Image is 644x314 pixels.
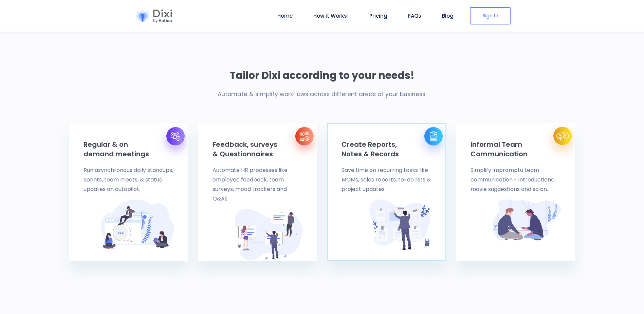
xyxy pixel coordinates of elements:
h2: Tailor Dixi according to your needs! [69,67,575,84]
h4: Informal Team Communication [471,140,561,159]
p: Automate & simplify workflows across different areas of your business. [69,89,575,99]
a: Blog [439,12,456,20]
h4: Create Reports, Notes & Records [342,140,432,159]
a: FAQs [405,12,424,20]
h4: Feedback, surveys & Questionnaires [213,140,303,159]
a: Home [275,12,295,20]
p: Save time on recurring tasks like MOMs, sales reports, to-do lists & project updates. [342,165,432,194]
a: Regular & ondemand meetingsRun asynchronous daily standups, sprints, team meets, & status updates... [84,140,174,194]
a: Informal TeamCommunicationSimplify impromptu team communication - introductions, movie suggestion... [471,140,561,194]
a: Create Reports,Notes & RecordsSave time on recurring tasks like MOMs, sales reports, to-do lists ... [342,140,432,194]
h4: Regular & on demand meetings [84,140,174,159]
a: How it Works! [311,12,351,20]
a: Sign In [470,7,511,24]
p: Simplify impromptu team communication - introductions, movie suggestions and so on. [471,165,561,194]
a: Pricing [367,12,390,20]
a: Feedback, surveys& QuestionnairesAutomate HR processes like employee feedback, team surveys, mood... [213,140,303,204]
p: Automate HR processes like employee feedback, team surveys, mood trackers and Q&As. [213,165,303,204]
p: Run asynchronous daily standups, sprints, team meets, & status updates on autopilot. [84,165,174,194]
